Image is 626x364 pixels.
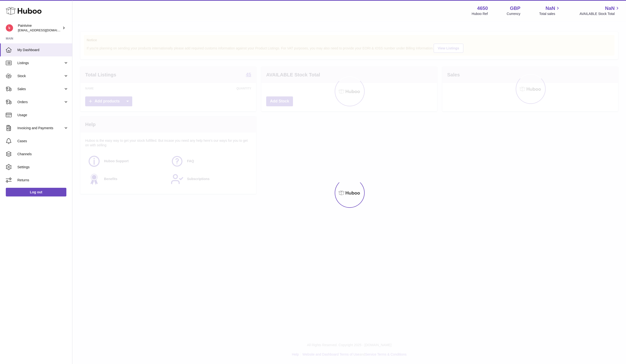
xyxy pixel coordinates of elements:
[6,188,66,196] a: Log out
[539,12,561,16] span: Total sales
[539,5,561,16] a: NaN Total sales
[477,5,488,12] strong: 4650
[605,5,615,12] span: NaN
[17,100,63,104] span: Orders
[18,28,71,32] span: [EMAIL_ADDRESS][DOMAIN_NAME]
[17,165,69,169] span: Settings
[18,23,61,33] div: Paintvine
[6,24,13,32] img: euan@paintvine.co.uk
[17,152,69,156] span: Channels
[579,5,620,16] a: NaN AVAILABLE Stock Total
[579,12,620,16] span: AVAILABLE Stock Total
[507,12,521,16] div: Currency
[17,74,63,78] span: Stock
[17,61,63,65] span: Listings
[17,87,63,91] span: Sales
[510,5,520,12] strong: GBP
[17,126,63,130] span: Invoicing and Payments
[17,113,69,117] span: Usage
[17,178,69,182] span: Returns
[17,139,69,143] span: Cases
[17,48,69,52] span: My Dashboard
[472,12,488,16] div: Huboo Ref
[545,5,555,12] span: NaN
